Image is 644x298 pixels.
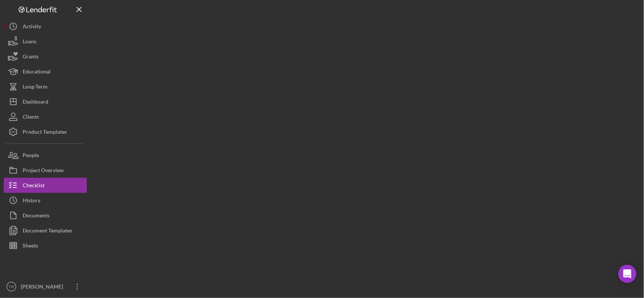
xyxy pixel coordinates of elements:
button: History [4,193,87,208]
div: Open Intercom Messenger [618,265,636,283]
button: Clients [4,109,87,124]
div: Long-Term [23,79,48,96]
div: Product Templates [23,124,67,141]
button: Project Overview [4,163,87,178]
button: Long-Term [4,79,87,94]
div: [PERSON_NAME] [19,279,68,296]
div: Dashboard [23,94,48,111]
div: Clients [23,109,39,126]
button: Grants [4,49,87,64]
div: History [23,193,40,210]
button: Activity [4,19,87,34]
button: Sheets [4,238,87,253]
button: Product Templates [4,124,87,139]
button: TW[PERSON_NAME] [4,279,87,294]
button: Dashboard [4,94,87,109]
button: Documents [4,208,87,223]
div: Documents [23,208,49,225]
button: People [4,148,87,163]
div: Grants [23,49,38,66]
button: Document Templates [4,223,87,238]
div: Educational [23,64,51,81]
div: Loans [23,34,36,51]
div: Sheets [23,238,38,255]
div: People [23,148,39,165]
div: Checklist [23,178,45,195]
button: Loans [4,34,87,49]
text: TW [9,285,15,289]
div: Project Overview [23,163,64,180]
button: Educational [4,64,87,79]
div: Activity [23,19,41,36]
div: Document Templates [23,223,72,240]
button: Checklist [4,178,87,193]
